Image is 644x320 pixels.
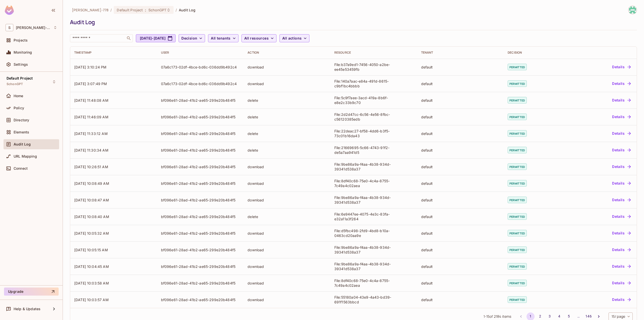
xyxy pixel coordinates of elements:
[74,148,108,152] span: [DATE] 11:30:34 AM
[161,214,240,219] div: bf096e61-28ad-41b2-ae65-299e20b484f5
[334,62,413,72] div: File:b37a9ed1-7456-4050-a2be-ee45e53459fb
[110,8,112,12] li: /
[72,8,108,12] span: the active workspace
[610,262,633,270] button: Details
[161,148,240,153] div: bf096e61-28ad-41b2-ae65-299e20b484f5
[421,297,500,302] div: default
[610,129,633,137] button: Details
[334,262,413,271] div: File:9be86a9a-f4aa-4b38-934d-39341d538a37
[508,180,527,187] span: permitted
[421,247,500,252] div: default
[421,264,500,269] div: default
[421,281,500,286] div: default
[74,98,108,102] span: [DATE] 11:48:08 AM
[421,198,500,202] div: default
[74,65,107,69] span: [DATE] 3:10:24 PM
[334,51,413,55] div: Resource
[248,115,326,119] div: delete
[211,35,230,42] span: All tenants
[248,65,326,69] div: download
[610,163,633,171] button: Details
[508,246,527,253] span: permitted
[181,35,197,42] span: Decision
[421,181,500,186] div: default
[279,34,309,42] button: All actions
[421,131,500,136] div: default
[508,263,527,270] span: permitted
[161,198,240,202] div: bf096e61-28ad-41b2-ae65-299e20b484f5
[161,51,240,55] div: User
[610,212,633,221] button: Details
[208,34,238,42] button: All tenants
[136,34,176,42] button: [DATE]-[DATE]
[14,38,28,42] span: Projects
[334,278,413,288] div: File:8df40c68-75e0-4c4a-8755-7c49a4c02aea
[334,112,413,122] div: File:2d2d47cc-6c56-4e56-8fbc-c56120385edb
[610,96,633,104] button: Details
[242,34,276,42] button: All resources
[248,264,326,269] div: download
[14,142,31,146] span: Audit Log
[14,130,29,134] span: Elements
[161,297,240,302] div: bf096e61-28ad-41b2-ae65-299e20b484f5
[508,80,527,87] span: permitted
[14,62,28,66] span: Settings
[14,118,29,122] span: Directory
[14,106,24,110] span: Policy
[334,228,413,238] div: File:d5fbc498-2fd9-4bd8-b10a-0463cd20aa9e
[74,215,109,219] span: [DATE] 10:08:40 AM
[14,166,28,170] span: Connect
[248,98,326,103] div: delete
[14,154,37,158] span: URL Mapping
[248,198,326,202] div: download
[421,214,500,219] div: default
[248,231,326,236] div: download
[74,298,109,302] span: [DATE] 10:03:57 AM
[610,279,633,287] button: Details
[610,113,633,121] button: Details
[610,80,633,88] button: Details
[248,51,326,55] div: Action
[14,307,41,311] span: Help & Updates
[161,65,240,69] div: 07a6c173-02df-4bce-bd6c-036dd9b492c4
[334,162,413,171] div: File:9be86a9a-f4aa-4b38-934d-39341d538a37
[508,230,527,236] span: permitted
[176,8,177,12] li: /
[421,148,500,153] div: default
[74,248,108,252] span: [DATE] 10:05:15 AM
[74,231,109,235] span: [DATE] 10:05:32 AM
[334,129,413,138] div: File:22deac27-bf58-4dd6-b3f5-73c01b16da43
[161,98,240,103] div: bf096e61-28ad-41b2-ae65-299e20b484f5
[161,247,240,252] div: bf096e61-28ad-41b2-ae65-299e20b484f5
[6,24,13,31] span: S
[334,212,413,221] div: File:6e9447ee-4075-4e3c-83fa-e32a11a3f264
[508,147,527,153] span: permitted
[74,165,108,169] span: [DATE] 10:26:51 AM
[334,95,413,105] div: File:5c9f7aee-3acd-419a-8b6f-e8e2c33b9c70
[161,231,240,236] div: bf096e61-28ad-41b2-ae65-299e20b484f5
[610,146,633,154] button: Details
[4,288,59,296] button: Upgrade
[16,26,51,30] span: Workspace: Scott-778
[248,181,326,186] div: download
[334,245,413,255] div: File:9be86a9a-f4aa-4b38-934d-39341d538a37
[508,114,527,120] span: permitted
[74,51,153,55] div: Timestamp
[508,280,527,286] span: permitted
[610,179,633,187] button: Details
[248,148,326,153] div: delete
[610,296,633,304] button: Details
[508,197,527,203] span: permitted
[421,81,500,86] div: default
[248,131,326,136] div: delete
[248,281,326,286] div: download
[610,196,633,204] button: Details
[248,247,326,252] div: download
[508,51,562,55] div: Decision
[161,164,240,169] div: bf096e61-28ad-41b2-ae65-299e20b484f5
[282,35,302,42] span: All actions
[610,246,633,254] button: Details
[74,281,109,285] span: [DATE] 10:03:58 AM
[117,8,143,12] span: Default Project
[334,195,413,205] div: File:9be86a9a-f4aa-4b38-934d-39341d538a37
